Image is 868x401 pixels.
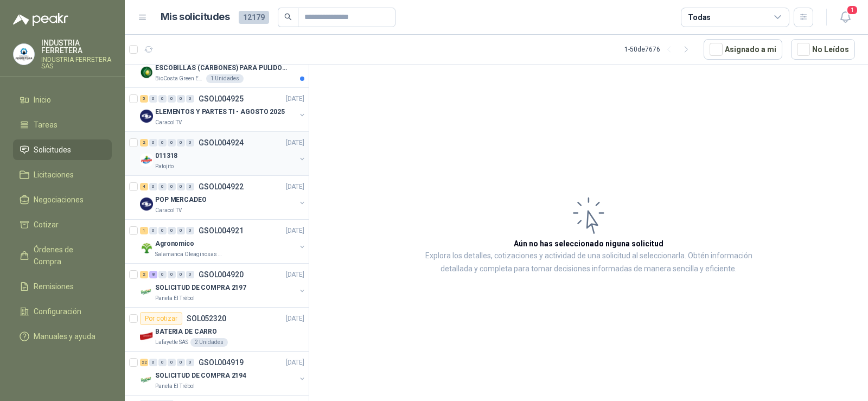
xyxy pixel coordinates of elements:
span: Manuales y ayuda [34,330,95,342]
div: 0 [168,95,176,103]
div: 1 Unidades [206,74,244,83]
p: GSOL004924 [199,139,244,147]
span: Solicitudes [34,144,71,156]
div: 0 [168,271,176,278]
div: 0 [177,227,185,234]
div: 0 [168,139,176,147]
div: 2 [140,271,148,278]
p: Caracol TV [155,206,182,215]
p: BATERIA DE CARRO [155,327,217,337]
img: Company Logo [14,44,34,65]
p: [DATE] [286,314,304,324]
a: Cotizar [13,214,112,235]
div: 0 [158,227,167,234]
img: Company Logo [140,110,153,123]
div: 4 [140,183,148,190]
div: 22 [140,359,148,366]
div: 0 [158,95,167,103]
div: 0 [186,95,194,103]
img: Company Logo [140,66,153,79]
a: Por cotizarSOL052320[DATE] Company LogoBATERIA DE CARROLafayette SAS2 Unidades [125,308,309,352]
p: Lafayette SAS [155,338,188,347]
div: 0 [149,227,157,234]
a: Órdenes de Compra [13,239,112,272]
div: 0 [168,183,176,190]
span: Remisiones [34,281,74,292]
a: 4 0 0 0 0 0 GSOL004922[DATE] Company LogoPOP MERCADEOCaracol TV [140,180,307,215]
p: SOL052320 [187,315,226,322]
button: Asignado a mi [704,39,782,60]
a: Configuración [13,301,112,322]
p: BioCosta Green Energy S.A.S [155,74,204,83]
div: 0 [177,183,185,190]
div: Por cotizar [140,312,182,325]
div: 0 [168,227,176,234]
div: 0 [186,271,194,278]
p: GSOL004925 [199,95,244,103]
p: [DATE] [286,270,304,280]
a: 5 0 0 0 0 0 GSOL004925[DATE] Company LogoELEMENTOS Y PARTES TI - AGOSTO 2025Caracol TV [140,92,307,127]
a: Solicitudes [13,139,112,160]
div: 0 [186,359,194,366]
div: 2 Unidades [190,338,228,347]
button: No Leídos [791,39,855,60]
a: 1 0 0 0 0 0 GSOL004921[DATE] Company LogoAgronomicoSalamanca Oleaginosas SAS [140,224,307,259]
a: 2 0 0 0 0 0 GSOL004924[DATE] Company Logo011318Patojito [140,136,307,171]
span: Configuración [34,305,81,317]
p: Caracol TV [155,118,182,127]
a: Remisiones [13,276,112,297]
a: Licitaciones [13,164,112,185]
p: Panela El Trébol [155,382,195,391]
div: 0 [158,139,167,147]
span: 1 [846,5,858,15]
p: INDUSTRIA FERRETERA SAS [41,56,112,69]
p: SOLICITUD DE COMPRA 2194 [155,371,246,381]
span: Licitaciones [34,169,74,181]
p: SOLICITUD DE COMPRA 2197 [155,283,246,293]
span: Negociaciones [34,194,84,206]
p: GSOL004922 [199,183,244,190]
p: Panela El Trébol [155,294,195,303]
div: 0 [177,359,185,366]
p: Salamanca Oleaginosas SAS [155,250,224,259]
div: 0 [149,139,157,147]
span: Órdenes de Compra [34,244,101,268]
span: search [284,13,292,21]
a: Manuales y ayuda [13,326,112,347]
div: 0 [158,359,167,366]
p: [DATE] [286,138,304,148]
div: 0 [177,95,185,103]
a: Negociaciones [13,189,112,210]
p: [DATE] [286,182,304,192]
p: Explora los detalles, cotizaciones y actividad de una solicitud al seleccionarla. Obtén informaci... [418,250,759,276]
img: Company Logo [140,373,153,386]
h1: Mis solicitudes [161,9,230,25]
p: GSOL004920 [199,271,244,278]
img: Company Logo [140,154,153,167]
div: 5 [140,95,148,103]
p: [DATE] [286,226,304,236]
div: 0 [168,359,176,366]
a: 22 0 0 0 0 0 GSOL004919[DATE] Company LogoSOLICITUD DE COMPRA 2194Panela El Trébol [140,356,307,391]
div: Todas [688,11,711,23]
p: POP MERCADEO [155,195,207,205]
div: 2 [140,139,148,147]
div: 0 [158,183,167,190]
a: Inicio [13,90,112,110]
div: 0 [186,227,194,234]
img: Company Logo [140,198,153,211]
div: 0 [186,139,194,147]
p: GSOL004921 [199,227,244,234]
p: 011318 [155,151,177,161]
span: Inicio [34,94,51,106]
div: 0 [149,95,157,103]
div: 0 [177,271,185,278]
div: 0 [186,183,194,190]
div: 1 [140,227,148,234]
p: [DATE] [286,358,304,368]
span: Tareas [34,119,58,131]
p: Patojito [155,162,174,171]
button: 1 [835,8,855,27]
p: ESCOBILLAS (CARBONES) PARA PULIDORA DEWALT [155,63,290,73]
p: Agronomico [155,239,194,249]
